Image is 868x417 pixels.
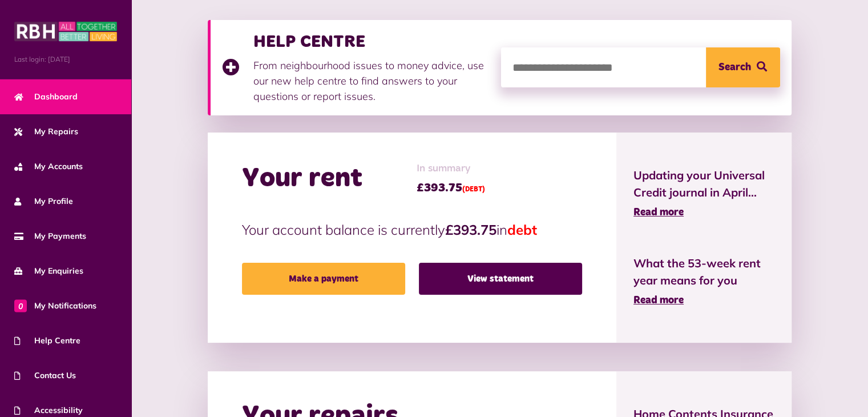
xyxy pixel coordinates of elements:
[242,162,362,195] h2: Your rent
[14,54,117,65] span: Last login: [DATE]
[417,161,485,177] span: In summary
[14,161,83,173] span: My Accounts
[462,186,485,193] span: (DEBT)
[445,221,496,238] strong: £393.75
[14,20,117,43] img: MyRBH
[253,31,490,52] h3: HELP CENTRE
[507,221,537,238] span: debt
[633,255,774,308] a: What the 53-week rent year means for you Read more
[14,91,78,103] span: Dashboard
[14,404,83,416] span: Accessibility
[14,230,86,242] span: My Payments
[718,47,751,87] span: Search
[14,126,78,138] span: My Repairs
[14,195,73,207] span: My Profile
[14,265,83,277] span: My Enquiries
[633,255,774,289] span: What the 53-week rent year means for you
[242,263,405,295] a: Make a payment
[419,263,582,295] a: View statement
[633,167,774,220] a: Updating your Universal Credit journal in April... Read more
[242,219,582,240] p: Your account balance is currently in
[633,207,684,218] span: Read more
[706,47,780,87] button: Search
[417,179,485,197] span: £393.75
[253,58,490,104] p: From neighbourhood issues to money advice, use our new help centre to find answers to your questi...
[633,295,684,306] span: Read more
[14,335,80,347] span: Help Centre
[14,300,96,312] span: My Notifications
[14,370,76,382] span: Contact Us
[14,299,27,312] span: 0
[633,167,774,201] span: Updating your Universal Credit journal in April...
